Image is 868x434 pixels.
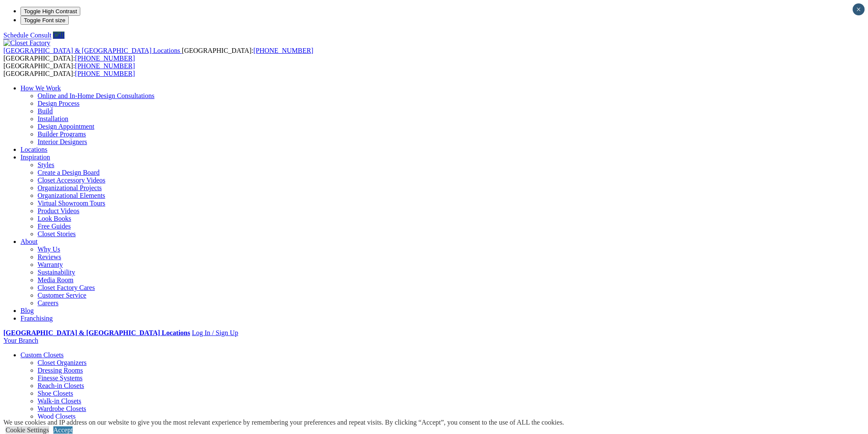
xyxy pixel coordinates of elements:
a: Closet Organizers [38,359,87,366]
a: Closet Stories [38,230,76,237]
a: Design Process [38,100,79,107]
a: Log In / Sign Up [192,329,238,336]
button: Toggle High Contrast [20,7,80,16]
a: Product Videos [38,207,79,214]
a: Online and In-Home Design Consultations [38,92,155,99]
a: Call [53,32,64,39]
a: Interior Designers [38,138,87,145]
a: Organizational Elements [38,192,105,199]
a: Virtual Showroom Tours [38,200,105,207]
span: Toggle Font size [24,17,65,23]
a: Closet Accessory Videos [38,176,105,184]
a: Locations [20,146,47,153]
a: Design Appointment [38,123,94,130]
a: Styles [38,161,54,168]
a: Closet Factory Cares [38,284,95,291]
div: We use cookies and IP address on our website to give you the most relevant experience by remember... [3,419,564,426]
a: Wardrobe Closets [38,405,86,412]
a: Shoe Closets [38,390,73,397]
a: Look Books [38,215,71,222]
a: Reviews [38,253,61,260]
a: Create a Design Board [38,169,99,176]
span: [GEOGRAPHIC_DATA] & [GEOGRAPHIC_DATA] Locations [3,47,180,54]
a: Schedule Consult [3,32,51,39]
a: Installation [38,115,68,122]
a: Reach-in Closets [38,382,84,389]
a: Wood Closets [38,413,76,420]
a: Your Branch [3,337,38,344]
a: Finesse Systems [38,374,82,382]
span: Toggle High Contrast [24,8,77,14]
a: Customer Service [38,292,86,299]
a: Free Guides [38,223,71,230]
a: Blog [20,307,34,314]
a: Builder Programs [38,130,86,138]
a: Cookie Settings [6,426,49,434]
a: [PHONE_NUMBER] [75,70,135,77]
a: Inspiration [20,153,50,161]
a: [PHONE_NUMBER] [75,55,135,62]
a: Careers [38,299,58,307]
a: Franchising [20,315,53,322]
span: [GEOGRAPHIC_DATA]: [GEOGRAPHIC_DATA]: [3,62,135,77]
a: Why Us [38,246,60,253]
a: Warranty [38,261,63,268]
a: Dressing Rooms [38,367,83,374]
a: Accept [53,426,73,434]
a: Build [38,107,53,115]
a: Media Room [38,276,73,284]
a: Walk-in Closets [38,397,81,405]
a: How We Work [20,84,61,92]
span: [GEOGRAPHIC_DATA]: [GEOGRAPHIC_DATA]: [3,47,313,62]
a: About [20,238,38,245]
a: [GEOGRAPHIC_DATA] & [GEOGRAPHIC_DATA] Locations [3,329,190,336]
button: Toggle Font size [20,16,69,25]
a: Organizational Projects [38,184,102,191]
a: [PHONE_NUMBER] [75,62,135,69]
button: Close [853,3,865,15]
a: Sustainability [38,269,75,276]
img: Closet Factory [3,39,50,47]
a: [PHONE_NUMBER] [253,47,313,54]
a: [GEOGRAPHIC_DATA] & [GEOGRAPHIC_DATA] Locations [3,47,182,54]
a: Custom Closets [20,351,64,359]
